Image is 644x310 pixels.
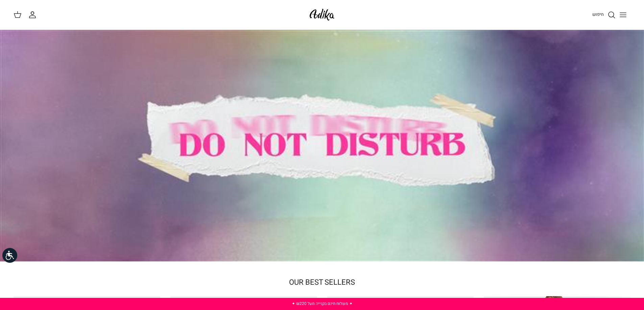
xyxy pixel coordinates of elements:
[592,11,616,19] a: חיפוש
[616,7,630,22] button: Toggle menu
[308,7,336,23] img: Adika IL
[292,301,353,307] a: ✦ משלוח חינם בקנייה מעל ₪220 ✦
[289,277,355,288] a: OUR BEST SELLERS
[28,11,39,19] a: החשבון שלי
[592,11,604,18] span: חיפוש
